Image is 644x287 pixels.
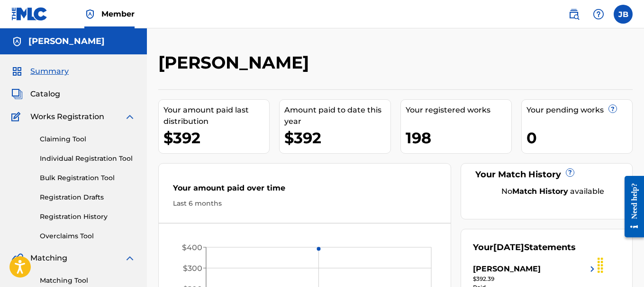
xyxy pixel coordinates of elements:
[593,9,604,20] img: help
[11,88,23,100] img: Catalog
[173,199,436,209] div: Last 6 months
[485,186,620,197] div: No available
[40,212,136,222] a: Registration History
[11,7,48,21] img: MLC Logo
[617,168,644,244] iframe: Resource Center
[526,127,632,148] div: 0
[30,88,60,100] span: Catalog
[11,66,69,77] a: SummarySummary
[526,104,632,116] div: Your pending works
[40,231,136,241] a: Overclaims Tool
[84,9,96,20] img: Top Rightsholder
[512,187,568,196] strong: Match History
[609,105,617,113] span: ?
[11,252,23,264] img: Matching
[40,192,136,202] a: Registration Drafts
[473,241,576,254] div: Your Statements
[40,173,136,183] a: Bulk Registration Tool
[173,183,436,199] div: Your amount paid over time
[566,169,574,176] span: ?
[614,5,633,24] div: User Menu
[564,5,583,24] a: Public Search
[493,242,524,252] span: [DATE]
[473,168,620,181] div: Your Match History
[473,275,598,283] div: $392.39
[568,9,580,20] img: search
[158,52,314,73] h2: [PERSON_NAME]
[284,127,390,148] div: $392
[11,36,23,47] img: Accounts
[406,104,511,116] div: Your registered works
[406,127,511,148] div: 198
[183,264,202,273] tspan: $300
[182,243,202,252] tspan: $400
[40,154,136,164] a: Individual Registration Tool
[597,242,644,287] iframe: Chat Widget
[589,5,608,24] div: Help
[30,66,69,77] span: Summary
[101,9,135,19] span: Member
[40,276,136,286] a: Matching Tool
[124,252,136,264] img: expand
[11,111,24,122] img: Works Registration
[163,127,269,148] div: $392
[284,104,390,127] div: Amount paid to date this year
[593,251,608,279] div: Arrastrar
[11,88,60,100] a: CatalogCatalog
[597,242,644,287] div: Widget de chat
[30,252,67,264] span: Matching
[28,36,105,47] h5: Jerison Bocio
[124,111,136,122] img: expand
[30,111,104,122] span: Works Registration
[587,263,598,275] img: right chevron icon
[473,263,541,275] div: [PERSON_NAME]
[11,66,23,77] img: Summary
[40,134,136,144] a: Claiming Tool
[163,104,269,127] div: Your amount paid last distribution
